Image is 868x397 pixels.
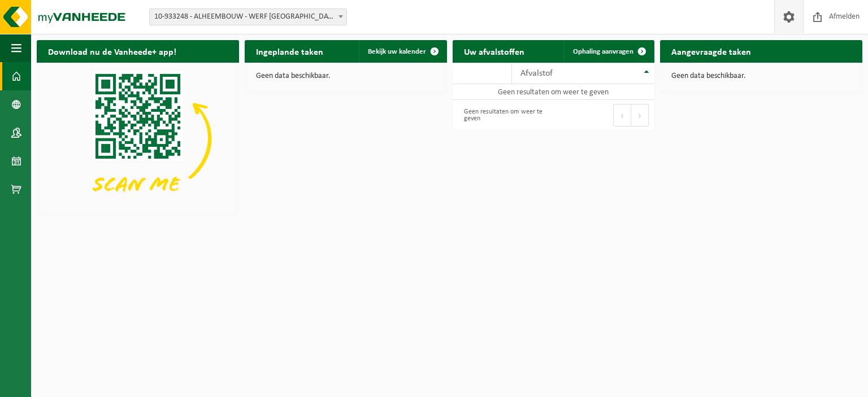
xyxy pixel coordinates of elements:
[256,72,436,80] p: Geen data beschikbaar.
[573,48,633,55] span: Ophaling aanvragen
[245,40,335,62] h2: Ingeplande taken
[631,104,649,126] button: Next
[359,40,446,63] a: Bekijk uw kalender
[37,40,188,62] h2: Download nu de Vanheede+ app!
[150,9,346,25] span: 10-933248 - ALHEEMBOUW - WERF KASTEEL ELVERDINGE WAB2583 - ELVERDINGE
[149,8,347,25] span: 10-933248 - ALHEEMBOUW - WERF KASTEEL ELVERDINGE WAB2583 - ELVERDINGE
[564,40,653,63] a: Ophaling aanvragen
[458,103,548,128] div: Geen resultaten om weer te geven
[368,48,426,55] span: Bekijk uw kalender
[37,63,239,214] img: Download de VHEPlus App
[671,72,851,80] p: Geen data beschikbaar.
[660,40,762,62] h2: Aangevraagde taken
[613,104,631,126] button: Previous
[453,40,536,62] h2: Uw afvalstoffen
[520,69,553,78] span: Afvalstof
[453,84,655,100] td: Geen resultaten om weer te geven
